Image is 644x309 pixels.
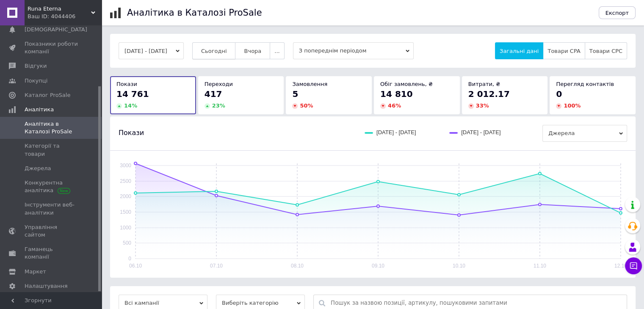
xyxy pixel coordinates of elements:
[210,263,223,269] text: 07.10
[235,42,270,59] button: Вчора
[129,263,142,269] text: 06.10
[556,81,614,87] span: Перегляд контактів
[25,77,47,85] span: Покупці
[120,225,131,231] text: 1000
[25,246,78,261] span: Гаманець компанії
[116,89,149,99] span: 14 761
[543,42,585,59] button: Товари CPA
[300,102,313,109] span: 50 %
[542,125,627,142] span: Джерела
[547,48,580,54] span: Товари CPA
[291,263,304,269] text: 08.10
[120,178,131,184] text: 2500
[120,163,131,168] text: 3000
[201,48,227,54] span: Сьогодні
[128,256,131,262] text: 0
[453,263,465,269] text: 10.10
[120,193,131,199] text: 2000
[116,81,137,87] span: Покази
[205,89,222,99] span: 417
[25,91,70,99] span: Каталог ProSale
[468,89,510,99] span: 2 012.17
[292,89,298,99] span: 5
[380,81,433,87] span: Обіг замовлень, ₴
[212,102,225,109] span: 23 %
[25,142,78,157] span: Категорії та товари
[599,6,636,19] button: Експорт
[119,42,184,59] button: [DATE] - [DATE]
[380,89,413,99] span: 14 810
[123,240,131,246] text: 500
[25,223,78,239] span: Управління сайтом
[28,13,102,20] div: Ваш ID: 4044406
[589,48,622,54] span: Товари CPC
[564,102,580,109] span: 100 %
[533,263,546,269] text: 11.10
[120,209,131,215] text: 1500
[476,102,489,109] span: 33 %
[25,282,68,290] span: Налаштування
[500,48,539,54] span: Загальні дані
[192,42,236,59] button: Сьогодні
[372,263,384,269] text: 09.10
[292,81,327,87] span: Замовлення
[585,42,627,59] button: Товари CPC
[25,106,54,113] span: Аналітика
[25,120,78,135] span: Аналітика в Каталозі ProSale
[28,5,91,13] span: Runa Eterna
[614,263,627,269] text: 12.10
[127,8,262,18] h1: Аналітика в Каталозі ProSale
[270,42,284,59] button: ...
[556,89,562,99] span: 0
[25,201,78,216] span: Інструменти веб-аналітики
[625,257,642,274] button: Чат з покупцем
[25,26,87,33] span: [DEMOGRAPHIC_DATA]
[388,102,401,109] span: 46 %
[605,10,629,16] span: Експорт
[25,179,78,194] span: Конкурентна аналітика
[25,268,46,276] span: Маркет
[274,48,279,54] span: ...
[119,128,144,138] span: Покази
[25,40,78,55] span: Показники роботи компанії
[468,81,500,87] span: Витрати, ₴
[124,102,137,109] span: 14 %
[293,42,414,59] span: З попереднім періодом
[244,48,261,54] span: Вчора
[25,62,47,70] span: Відгуки
[25,165,51,172] span: Джерела
[495,42,543,59] button: Загальні дані
[205,81,233,87] span: Переходи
